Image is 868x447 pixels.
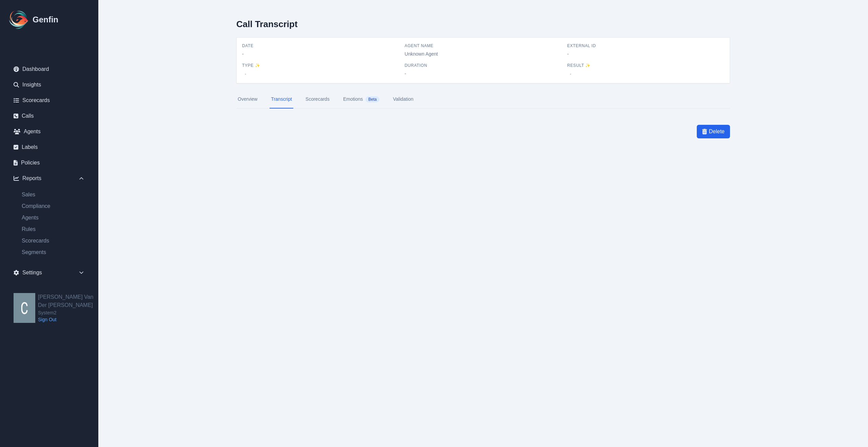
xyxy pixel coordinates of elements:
[38,309,98,316] span: System2
[8,78,90,92] a: Insights
[567,63,724,68] span: Result ✨
[405,51,438,57] span: Unknown Agent
[567,71,574,77] span: -
[392,90,415,109] a: Validation
[16,248,90,256] a: Segments
[567,51,724,57] span: -
[242,63,399,68] span: Type ✨
[8,62,90,76] a: Dashboard
[8,140,90,154] a: Labels
[270,90,293,109] a: Transcript
[236,19,298,29] h2: Call Transcript
[8,266,90,279] div: Settings
[697,125,730,138] button: Delete
[16,214,90,222] a: Agents
[16,202,90,210] a: Compliance
[38,316,98,323] a: Sign Out
[8,9,30,31] img: Logo
[567,43,724,48] span: External ID
[8,156,90,170] a: Policies
[405,63,561,68] span: Duration
[8,172,90,185] div: Reports
[16,225,90,233] a: Rules
[16,191,90,199] a: Sales
[405,70,561,77] span: -
[242,71,249,77] span: -
[709,128,725,136] span: Delete
[236,90,730,109] nav: Tabs
[342,90,381,109] a: EmotionsBeta
[8,94,90,107] a: Scorecards
[405,43,561,48] span: Agent Name
[14,293,35,323] img: Cameron Van Der Valk
[304,90,331,109] a: Scorecards
[8,109,90,123] a: Calls
[236,90,259,109] a: Overview
[242,51,399,57] span: -
[366,96,379,102] span: Beta
[33,14,58,25] h1: Genfin
[242,43,399,48] span: Date
[8,125,90,138] a: Agents
[16,237,90,245] a: Scorecards
[38,293,98,309] h2: [PERSON_NAME] Van Der [PERSON_NAME]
